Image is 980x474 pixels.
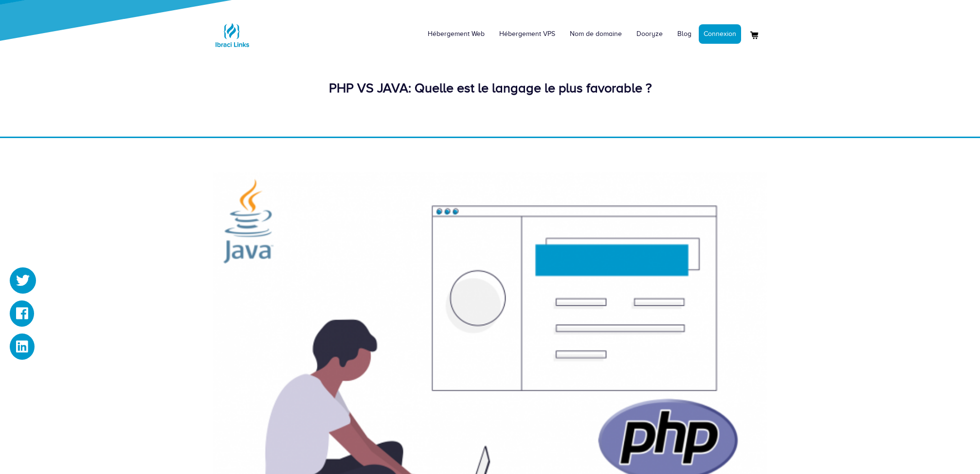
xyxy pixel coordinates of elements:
a: Logo Ibraci Links [213,7,252,54]
a: Nom de domaine [563,19,629,49]
div: PHP VS JAVA: Quelle est le langage le plus favorable ? [213,79,767,98]
a: Hébergement VPS [492,19,563,49]
a: Blog [670,19,699,49]
a: Connexion [699,24,741,44]
img: Logo Ibraci Links [213,16,252,54]
a: Hébergement Web [420,19,492,49]
a: Dooryze [629,19,670,49]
